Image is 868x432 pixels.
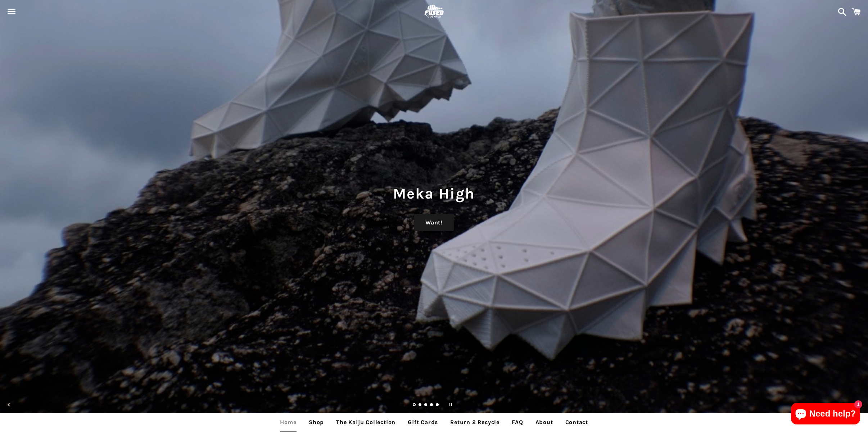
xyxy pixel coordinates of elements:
[331,413,401,431] a: The Kaiju Collection
[443,397,458,413] button: Pause slideshow
[413,404,416,407] a: Slide 1, current
[414,214,454,231] a: Want!
[7,183,861,204] h1: Meka High
[1,397,17,413] button: Previous slide
[851,397,867,413] button: Next slide
[303,413,329,431] a: Shop
[560,413,594,431] a: Contact
[789,403,862,426] inbox-online-store-chat: Shopify online store chat
[436,404,439,407] a: Load slide 5
[445,413,505,431] a: Return 2 Recycle
[506,413,528,431] a: FAQ
[530,413,559,431] a: About
[402,413,443,431] a: Gift Cards
[424,404,428,407] a: Load slide 3
[430,404,434,407] a: Load slide 4
[419,404,422,407] a: Load slide 2
[275,413,302,431] a: Home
